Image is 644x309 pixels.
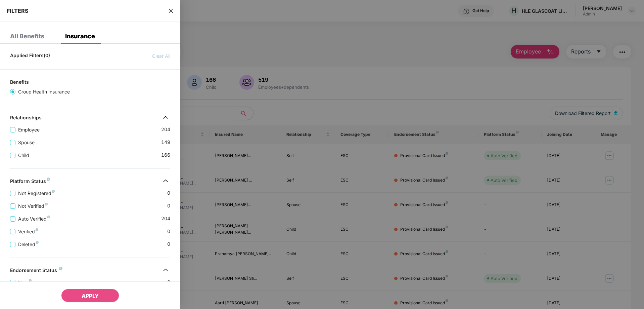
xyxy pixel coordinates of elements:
span: Auto Verified [15,215,53,223]
div: Insurance [65,33,95,40]
span: 0 [167,278,170,286]
img: svg+xml;base64,PHN2ZyB4bWxucz0iaHR0cDovL3d3dy53My5vcmcvMjAwMC9zdmciIHdpZHRoPSI4IiBoZWlnaHQ9IjgiIH... [47,178,50,181]
img: svg+xml;base64,PHN2ZyB4bWxucz0iaHR0cDovL3d3dy53My5vcmcvMjAwMC9zdmciIHdpZHRoPSIzMiIgaGVpZ2h0PSIzMi... [160,112,171,123]
span: FILTERS [7,7,29,14]
div: Platform Status [10,178,50,186]
span: Employee [15,126,42,133]
span: 0 [167,202,170,210]
div: Endorsement Status [10,267,62,275]
span: Child [15,152,32,159]
img: svg+xml;base64,PHN2ZyB4bWxucz0iaHR0cDovL3d3dy53My5vcmcvMjAwMC9zdmciIHdpZHRoPSIzMiIgaGVpZ2h0PSIzMi... [160,176,171,186]
div: All Benefits [10,33,44,40]
span: 0 [167,228,170,235]
span: Deleted [15,241,41,248]
span: Spouse [15,139,37,146]
img: svg+xml;base64,PHN2ZyB4bWxucz0iaHR0cDovL3d3dy53My5vcmcvMjAwMC9zdmciIHdpZHRoPSI4IiBoZWlnaHQ9IjgiIH... [59,267,62,270]
span: close [168,7,174,14]
span: 149 [161,139,170,146]
img: svg+xml;base64,PHN2ZyB4bWxucz0iaHR0cDovL3d3dy53My5vcmcvMjAwMC9zdmciIHdpZHRoPSI4IiBoZWlnaHQ9IjgiIH... [52,190,55,193]
span: Applied Filters(0) [10,52,50,60]
img: svg+xml;base64,PHN2ZyB4bWxucz0iaHR0cDovL3d3dy53My5vcmcvMjAwMC9zdmciIHdpZHRoPSI4IiBoZWlnaHQ9IjgiIH... [45,203,48,205]
span: 166 [161,151,170,159]
img: svg+xml;base64,PHN2ZyB4bWxucz0iaHR0cDovL3d3dy53My5vcmcvMjAwMC9zdmciIHdpZHRoPSIzMiIgaGVpZ2h0PSIzMi... [160,265,171,275]
div: Relationships [10,115,42,123]
span: 0 [167,189,170,197]
button: APPLY [61,289,119,302]
img: svg+xml;base64,PHN2ZyB4bWxucz0iaHR0cDovL3d3dy53My5vcmcvMjAwMC9zdmciIHdpZHRoPSI4IiBoZWlnaHQ9IjgiIH... [36,241,39,244]
span: New [15,279,34,286]
img: svg+xml;base64,PHN2ZyB4bWxucz0iaHR0cDovL3d3dy53My5vcmcvMjAwMC9zdmciIHdpZHRoPSI4IiBoZWlnaHQ9IjgiIH... [36,228,38,231]
img: svg+xml;base64,PHN2ZyB4bWxucz0iaHR0cDovL3d3dy53My5vcmcvMjAwMC9zdmciIHdpZHRoPSI4IiBoZWlnaHQ9IjgiIH... [47,216,50,218]
span: Verified [15,228,41,235]
span: 204 [161,126,170,133]
span: APPLY [82,293,99,299]
span: 0 [167,240,170,248]
span: Not Verified [15,202,50,210]
span: 204 [161,215,170,223]
img: svg+xml;base64,PHN2ZyB4bWxucz0iaHR0cDovL3d3dy53My5vcmcvMjAwMC9zdmciIHdpZHRoPSI4IiBoZWlnaHQ9IjgiIH... [29,279,32,282]
span: Group Health Insurance [15,88,73,95]
span: Not Registered [15,190,57,197]
span: Clear All [152,52,170,60]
